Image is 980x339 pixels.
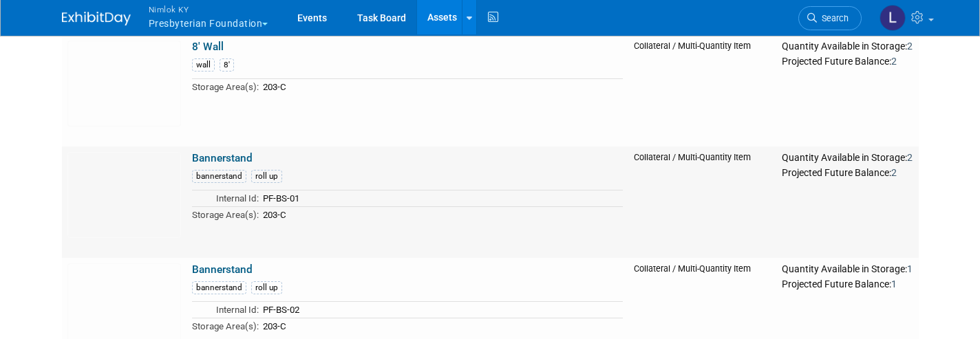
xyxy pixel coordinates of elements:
a: Bannerstand [192,152,253,164]
span: 2 [891,56,897,67]
div: bannerstand [192,281,246,294]
div: wall [192,58,215,72]
span: 2 [907,41,913,52]
div: Projected Future Balance: [782,164,913,179]
td: PF-BS-02 [259,302,623,318]
td: 203-C [259,79,623,95]
div: Projected Future Balance: [782,276,913,291]
span: 1 [907,263,913,274]
td: 203-C [259,206,623,222]
img: Luc Schaefer [880,5,906,31]
a: Bannerstand [192,263,253,276]
div: 8' [220,58,234,72]
td: Collateral / Multi-Quantity Item [628,146,777,258]
div: roll up [251,170,282,183]
span: 2 [891,167,897,178]
img: ExhibitDay [62,12,131,25]
div: Projected Future Balance: [782,53,913,68]
td: Internal Id: [192,302,259,318]
td: 203-C [259,318,623,333]
span: Search [817,13,849,23]
a: Search [798,6,862,30]
div: bannerstand [192,170,246,183]
div: roll up [251,281,282,294]
span: 2 [907,152,913,163]
td: Internal Id: [192,190,259,207]
span: Storage Area(s): [192,82,259,92]
span: Nimlok KY [149,2,268,17]
td: PF-BS-01 [259,190,623,207]
span: Storage Area(s): [192,210,259,220]
div: Quantity Available in Storage: [782,41,913,53]
a: 8' Wall [192,41,224,53]
div: Quantity Available in Storage: [782,152,913,164]
span: Storage Area(s): [192,321,259,331]
span: 1 [891,278,897,289]
td: Collateral / Multi-Quantity Item [628,35,777,146]
div: Quantity Available in Storage: [782,263,913,276]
